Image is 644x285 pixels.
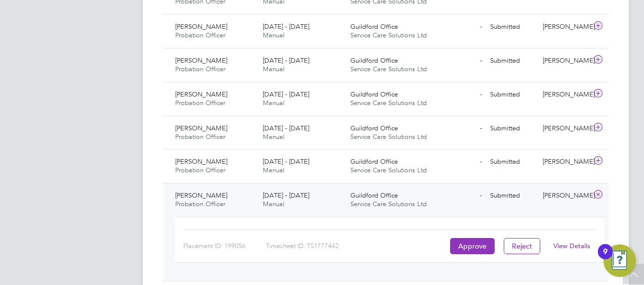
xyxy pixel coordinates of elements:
span: Service Care Solutions Ltd [350,31,427,39]
span: Guildford Office [350,124,398,132]
div: [PERSON_NAME] [539,154,591,170]
span: [PERSON_NAME] [175,90,227,99]
span: Service Care Solutions Ltd [350,99,427,107]
span: [DATE] - [DATE] [263,56,309,65]
span: [DATE] - [DATE] [263,90,309,99]
span: Probation Officer [175,99,225,107]
div: Submitted [486,120,539,137]
span: [PERSON_NAME] [175,124,227,132]
span: Manual [263,65,285,73]
span: Manual [263,166,285,174]
span: Probation Officer [175,200,225,208]
div: [PERSON_NAME] [539,120,591,137]
div: Submitted [486,187,539,204]
div: [PERSON_NAME] [539,187,591,204]
div: [PERSON_NAME] [539,53,591,69]
div: Submitted [486,19,539,35]
span: Guildford Office [350,90,398,99]
div: - [433,19,486,35]
span: Manual [263,132,285,141]
span: [PERSON_NAME] [175,56,227,65]
span: Manual [263,31,285,39]
div: [PERSON_NAME] [539,19,591,35]
span: [DATE] - [DATE] [263,191,309,200]
div: Placement ID: 199056 [183,238,266,254]
span: Service Care Solutions Ltd [350,65,427,73]
div: Submitted [486,53,539,69]
span: [DATE] - [DATE] [263,157,309,166]
span: [PERSON_NAME] [175,191,227,200]
span: Probation Officer [175,65,225,73]
div: [PERSON_NAME] [539,86,591,103]
div: Submitted [486,86,539,103]
div: Timesheet ID: TS1777442 [266,238,448,254]
span: Manual [263,99,285,107]
div: - [433,187,486,204]
span: Manual [263,200,285,208]
span: Service Care Solutions Ltd [350,132,427,141]
span: [DATE] - [DATE] [263,22,309,31]
span: Guildford Office [350,56,398,65]
span: Probation Officer [175,31,225,39]
span: Service Care Solutions Ltd [350,200,427,208]
button: Open Resource Center, 9 new notifications [603,245,636,277]
span: [DATE] - [DATE] [263,124,309,132]
span: Probation Officer [175,132,225,141]
span: Service Care Solutions Ltd [350,166,427,174]
button: Reject [504,238,540,254]
div: - [433,86,486,103]
span: Probation Officer [175,166,225,174]
span: [PERSON_NAME] [175,157,227,166]
span: Guildford Office [350,191,398,200]
div: - [433,53,486,69]
span: Guildford Office [350,22,398,31]
div: - [433,154,486,170]
div: - [433,120,486,137]
div: 9 [603,252,608,265]
span: Guildford Office [350,157,398,166]
button: Approve [450,238,495,254]
div: Submitted [486,154,539,170]
a: View Details [553,242,590,250]
span: [PERSON_NAME] [175,22,227,31]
